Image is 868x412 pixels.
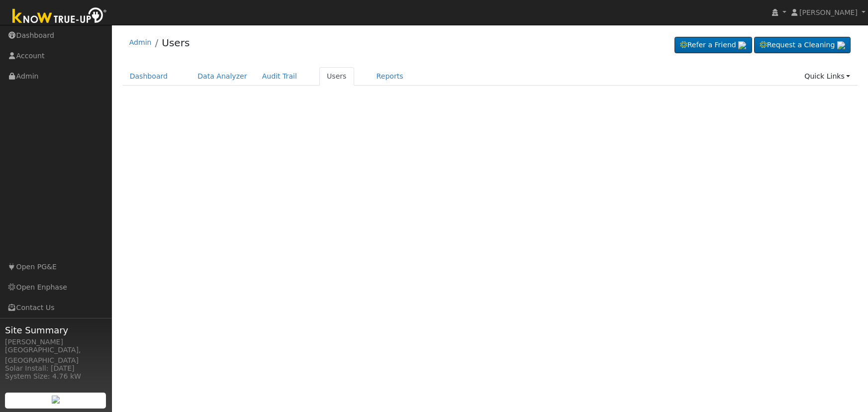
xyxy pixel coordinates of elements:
[797,67,858,86] a: Quick Links
[7,5,112,28] img: Know True-Up
[5,363,106,374] div: Solar Install: [DATE]
[5,337,106,347] div: [PERSON_NAME]
[319,67,354,86] a: Users
[190,67,255,86] a: Data Analyzer
[738,41,746,49] img: retrieve
[5,323,106,337] span: Site Summary
[837,41,845,49] img: retrieve
[675,37,752,54] a: Refer a Friend
[52,396,60,404] img: retrieve
[5,371,106,382] div: System Size: 4.76 kW
[5,345,106,366] div: [GEOGRAPHIC_DATA], [GEOGRAPHIC_DATA]
[255,67,304,86] a: Audit Trail
[122,67,176,86] a: Dashboard
[799,8,858,16] span: [PERSON_NAME]
[369,67,411,86] a: Reports
[162,37,190,49] a: Users
[129,38,152,46] a: Admin
[754,37,851,54] a: Request a Cleaning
